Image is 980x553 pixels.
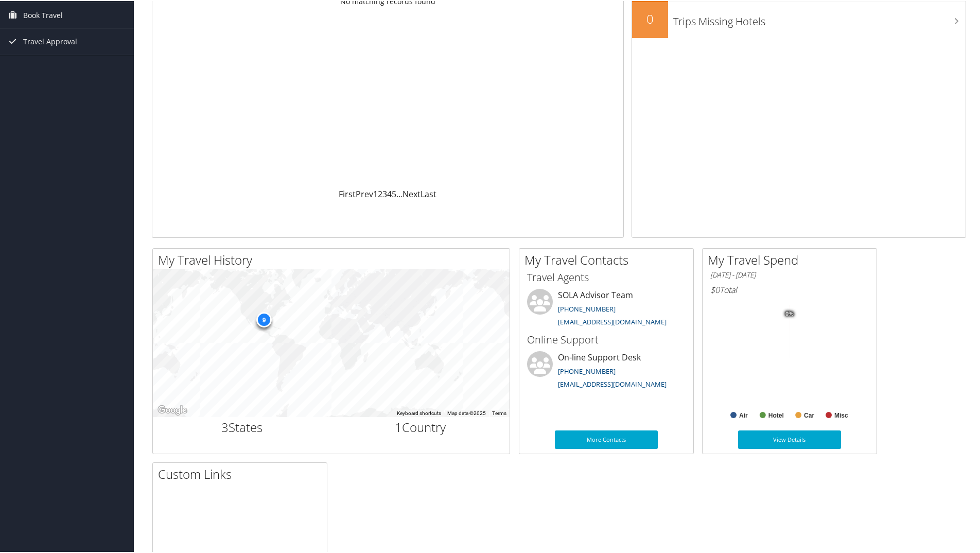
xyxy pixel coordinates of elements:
a: More Contacts [555,429,658,448]
span: Map data ©2025 [447,409,486,415]
li: SOLA Advisor Team [522,288,691,330]
h6: [DATE] - [DATE] [710,269,869,279]
tspan: 0% [785,310,794,316]
text: Misc [834,411,848,418]
a: View Details [738,429,841,448]
span: 3 [221,418,229,435]
a: Terms (opens in new tab) [492,409,506,415]
text: Hotel [768,411,784,418]
span: Travel Approval [23,28,77,54]
div: 9 [256,311,272,326]
button: Keyboard shortcuts [397,409,441,416]
a: [PHONE_NUMBER] [558,303,616,313]
h2: My Travel Contacts [524,250,693,268]
a: 2 [378,187,382,199]
a: First [339,187,356,199]
li: On-line Support Desk [522,350,691,392]
a: [PHONE_NUMBER] [558,366,616,375]
h6: Total [710,283,869,295]
a: 3 [382,187,387,199]
text: Air [739,411,748,418]
h3: Travel Agents [527,269,686,284]
text: Car [804,411,814,418]
h3: Trips Missing Hotels [673,8,966,28]
a: 1 [373,187,378,199]
h2: States [161,418,324,435]
a: 5 [392,187,396,199]
a: Open this area in Google Maps (opens a new window) [155,403,189,416]
h3: Online Support [527,332,686,346]
h2: Custom Links [158,464,327,482]
img: Google [155,403,189,416]
a: 0Trips Missing Hotels [632,1,966,37]
h2: My Travel History [158,250,510,268]
span: 1 [395,418,402,435]
span: … [396,187,402,199]
a: Last [421,187,436,199]
h2: 0 [632,9,668,27]
a: 4 [387,187,392,199]
h2: My Travel Spend [708,250,877,268]
h2: Country [339,418,502,435]
span: Book Travel [23,2,63,27]
span: $0 [710,283,720,295]
a: [EMAIL_ADDRESS][DOMAIN_NAME] [558,378,667,388]
a: [EMAIL_ADDRESS][DOMAIN_NAME] [558,316,667,325]
a: Next [402,187,421,199]
a: Prev [356,187,373,199]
